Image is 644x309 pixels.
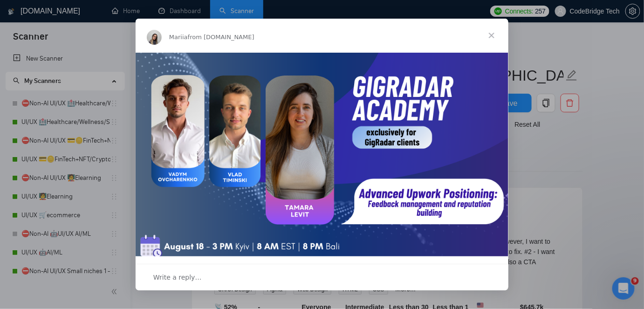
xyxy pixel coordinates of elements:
[136,264,508,290] div: Open conversation and reply
[169,34,188,41] span: Mariia
[147,30,162,45] img: Profile image for Mariia
[153,271,202,283] span: Write a reply…
[475,19,508,52] span: Close
[188,34,254,41] span: from [DOMAIN_NAME]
